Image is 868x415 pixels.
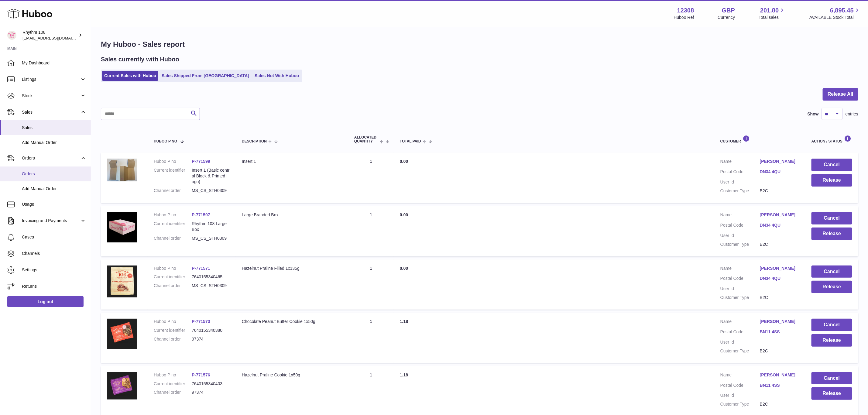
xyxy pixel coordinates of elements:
[811,387,852,400] button: Release
[154,159,192,164] dt: Huboo P no
[154,167,192,185] dt: Current identifier
[154,188,192,194] dt: Channel order
[22,218,80,224] span: Invoicing and Payments
[348,153,394,203] td: 1
[101,39,858,49] h1: My Huboo - Sales report
[154,389,192,395] dt: Channel order
[811,174,852,187] button: Release
[760,6,779,15] span: 201.80
[192,328,230,333] dd: 7640155340380
[846,111,858,117] span: entries
[242,319,342,324] div: Chocolate Peanut Butter Cookie 1x50g
[154,372,192,378] dt: Huboo P no
[192,212,210,217] a: P-771597
[22,125,86,131] span: Sales
[192,167,230,185] dd: Insert 1 (Basic central Block & Printed logo)
[811,159,852,171] button: Cancel
[720,179,760,185] dt: User Id
[811,281,852,293] button: Release
[720,348,760,354] dt: Customer Type
[22,186,86,192] span: Add Manual Order
[811,334,852,347] button: Release
[720,233,760,238] dt: User Id
[102,71,158,81] a: Current Sales with Huboo
[720,382,760,390] dt: Postal Code
[811,228,852,240] button: Release
[400,319,408,324] span: 1.18
[760,348,799,354] dd: B2C
[107,159,137,181] img: 123081684745102.JPG
[400,266,408,271] span: 0.00
[811,212,852,225] button: Cancel
[242,159,342,164] div: Insert 1
[760,276,799,281] a: DN34 4QU
[22,267,86,273] span: Settings
[101,55,179,63] h2: Sales currently with Huboo
[107,319,137,349] img: 123081684746069.JPG
[154,336,192,342] dt: Channel order
[811,266,852,278] button: Cancel
[107,266,137,297] img: 123081684746496.jpg
[22,283,86,289] span: Returns
[674,15,694,20] div: Huboo Ref
[720,159,760,166] dt: Name
[242,266,342,271] div: Hazelnut Praline Filled 1x135g
[760,242,799,247] dd: B2C
[720,222,760,230] dt: Postal Code
[720,135,799,143] div: Customer
[242,139,267,143] span: Description
[720,393,760,398] dt: User Id
[242,372,342,378] div: Hazelnut Praline Cookie 1x50g
[720,242,760,247] dt: Customer Type
[107,212,137,242] img: 123081684744870.jpg
[720,276,760,283] dt: Postal Code
[348,259,394,310] td: 1
[22,29,77,41] div: Rhythm 108
[354,135,378,143] span: ALLOCATED Quantity
[760,319,799,324] a: [PERSON_NAME]
[400,139,421,143] span: Total paid
[192,319,210,324] a: P-771573
[759,6,786,20] a: 201.80 Total sales
[760,266,799,271] a: [PERSON_NAME]
[720,401,760,407] dt: Customer Type
[192,372,210,377] a: P-771576
[720,169,760,176] dt: Postal Code
[759,15,786,20] span: Total sales
[720,188,760,194] dt: Customer Type
[154,328,192,333] dt: Current identifier
[760,372,799,378] a: [PERSON_NAME]
[192,235,230,241] dd: MS_CS_STH0309
[192,221,230,232] dd: Rhythm 108 Large Box
[720,212,760,219] dt: Name
[811,135,852,143] div: Action / Status
[720,372,760,379] dt: Name
[809,15,861,20] span: AVAILABLE Stock Total
[22,155,80,161] span: Orders
[192,381,230,387] dd: 7640155340403
[22,251,86,256] span: Channels
[22,93,80,99] span: Stock
[192,266,210,271] a: P-771571
[760,222,799,228] a: DN34 4QU
[400,212,408,217] span: 0.00
[7,31,16,40] img: orders@rhythm108.com
[22,109,80,115] span: Sales
[154,212,192,218] dt: Huboo P no
[811,372,852,385] button: Cancel
[400,372,408,377] span: 1.18
[7,296,84,307] a: Log out
[192,159,210,164] a: P-771599
[154,283,192,289] dt: Channel order
[760,188,799,194] dd: B2C
[760,382,799,388] a: BN11 4SS
[154,381,192,387] dt: Current identifier
[809,6,861,20] a: 6,895.45 AVAILABLE Stock Total
[720,329,760,336] dt: Postal Code
[830,6,854,15] span: 6,895.45
[760,329,799,335] a: BN11 4SS
[760,159,799,164] a: [PERSON_NAME]
[107,372,137,400] img: 123081684746041.JPG
[192,336,230,342] dd: 97374
[720,266,760,273] dt: Name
